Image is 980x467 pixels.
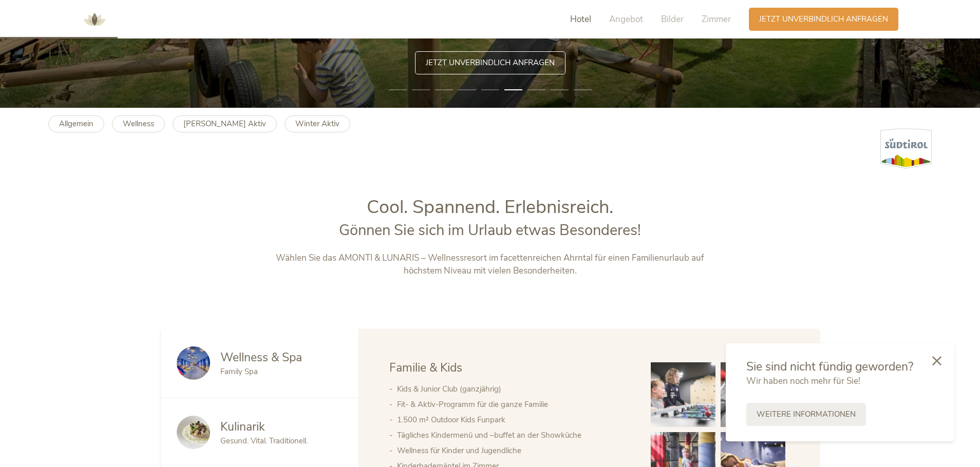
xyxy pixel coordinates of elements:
span: Wellness & Spa [220,349,302,365]
a: Allgemein [48,115,104,132]
b: Winter Aktiv [295,119,340,129]
a: [PERSON_NAME] Aktiv [173,115,277,132]
span: Wir haben noch mehr für Sie! [746,375,860,387]
span: Family Spa [220,366,258,377]
span: Gönnen Sie sich im Urlaub etwas Besonderes! [339,220,641,240]
li: 1.500 m² Outdoor Kids Funpark [397,412,630,427]
span: Familie & Kids [389,360,462,376]
span: Kulinarik [220,419,265,435]
a: AMONTI & LUNARIS Wellnessresort [79,15,110,23]
b: [PERSON_NAME] Aktiv [183,119,266,129]
a: Weitere Informationen [746,403,866,426]
img: Südtirol [880,128,932,169]
span: Jetzt unverbindlich anfragen [759,14,888,25]
a: Wellness [112,115,165,132]
span: Weitere Informationen [757,409,856,420]
span: Zimmer [702,13,731,25]
b: Wellness [123,119,154,129]
li: Fit- & Aktiv-Programm für die ganze Familie [397,397,630,412]
span: Bilder [661,13,684,25]
b: Allgemein [59,119,93,129]
img: AMONTI & LUNARIS Wellnessresort [79,4,110,35]
span: Jetzt unverbindlich anfragen [426,57,555,68]
span: Gesund. Vital. Traditionell. [220,436,308,446]
li: Tägliches Kindermenü und –buffet an der Showküche [397,427,630,443]
li: Kids & Junior Club (ganzjährig) [397,381,630,397]
span: Sie sind nicht fündig geworden? [746,359,913,375]
span: Angebot [609,13,643,25]
a: Winter Aktiv [285,115,350,132]
span: Cool. Spannend. Erlebnisreich. [367,194,613,220]
span: Hotel [570,13,591,25]
p: Wählen Sie das AMONTI & LUNARIS – Wellnessresort im facettenreichen Ahrntal für einen Familienurl... [276,251,705,278]
li: Wellness für Kinder und Jugendliche [397,443,630,458]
